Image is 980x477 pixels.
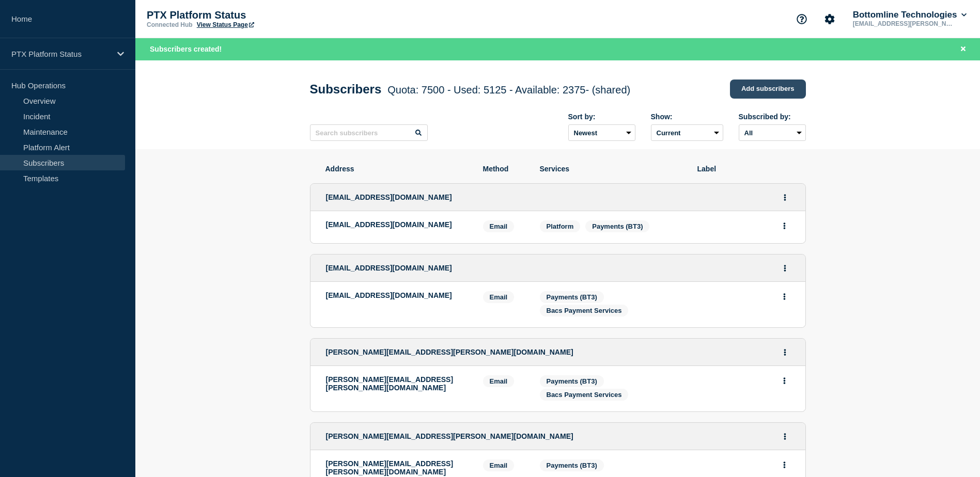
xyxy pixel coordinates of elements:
[779,260,791,276] button: Actions
[326,193,452,201] span: [EMAIL_ADDRESS][DOMAIN_NAME]
[592,222,643,230] span: Payments (BT3)
[568,124,635,141] select: Sort by
[547,377,597,385] span: Payments (BT3)
[147,9,353,21] p: PTX Platform Status
[547,462,597,469] span: Payments (BT3)
[851,20,958,27] p: [EMAIL_ADDRESS][PERSON_NAME][DOMAIN_NAME]
[310,82,631,97] h1: Subscribers
[651,124,723,141] select: Deleted
[791,8,813,30] button: Support
[778,218,791,234] button: Actions
[651,113,723,121] div: Show:
[326,459,468,476] p: [PERSON_NAME][EMAIL_ADDRESS][PERSON_NAME][DOMAIN_NAME]
[779,428,791,444] button: Actions
[310,124,428,141] input: Search subscribers
[779,344,791,360] button: Actions
[147,21,193,28] p: Connected Hub
[779,189,791,205] button: Actions
[540,165,682,173] span: Services
[730,79,806,99] a: Add subscribers
[483,459,515,471] span: Email
[778,289,791,305] button: Actions
[819,8,841,30] button: Account settings
[483,220,515,232] span: Email
[483,375,515,387] span: Email
[778,373,791,389] button: Actions
[387,84,630,96] span: Quota: 7500 - Used: 5125 - Available: 2375 - (shared)
[326,264,452,272] span: [EMAIL_ADDRESS][DOMAIN_NAME]
[568,113,635,121] div: Sort by:
[326,291,468,299] p: [EMAIL_ADDRESS][DOMAIN_NAME]
[483,291,515,303] span: Email
[739,113,806,121] div: Subscribed by:
[739,124,806,141] select: Subscribed by
[547,293,597,301] span: Payments (BT3)
[150,45,222,53] span: Subscribers created!
[326,348,573,356] span: [PERSON_NAME][EMAIL_ADDRESS][PERSON_NAME][DOMAIN_NAME]
[778,457,791,473] button: Actions
[325,165,468,173] span: Address
[197,21,254,28] a: View Status Page
[957,43,970,55] button: Close banner
[697,165,790,173] span: Label
[547,391,622,399] span: Bacs Payment Services
[851,10,969,20] button: Bottomline Technologies
[11,50,111,58] p: PTX Platform Status
[483,165,524,173] span: Method
[326,375,468,392] p: [PERSON_NAME][EMAIL_ADDRESS][PERSON_NAME][DOMAIN_NAME]
[547,307,622,314] span: Bacs Payment Services
[326,220,468,229] p: [EMAIL_ADDRESS][DOMAIN_NAME]
[326,432,573,440] span: [PERSON_NAME][EMAIL_ADDRESS][PERSON_NAME][DOMAIN_NAME]
[547,222,574,230] span: Platform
